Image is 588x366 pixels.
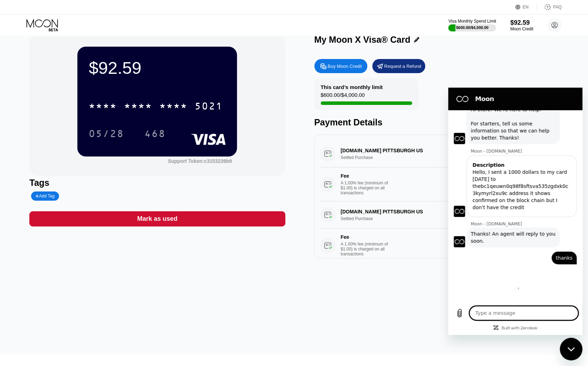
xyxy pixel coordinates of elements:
[29,211,285,226] div: Mark as used
[31,191,59,201] div: Add Tag
[139,125,171,142] div: 468
[341,234,390,240] div: Fee
[35,194,54,199] div: Add Tag
[456,25,488,30] div: $600.00 / $4,000.00
[314,59,367,73] div: Buy Moon Credit
[372,59,425,73] div: Request a Refund
[537,4,562,11] div: FAQ
[448,88,582,335] iframe: Messaging window
[448,19,496,31] div: Visa Monthly Spend Limit$600.00/$4,000.00
[448,19,496,24] div: Visa Monthly Spend Limit
[168,158,232,164] div: Support Token:c3153239b9
[314,117,570,128] div: Payment Details
[321,84,383,90] div: This card’s monthly limit
[341,242,394,256] div: A 1.00% fee (minimum of $1.00) is charged on all transactions
[314,35,410,45] div: My Moon X Visa® Card
[341,181,394,195] div: A 1.00% fee (minimum of $1.00) is charged on all transactions
[29,178,285,188] div: Tags
[510,26,533,31] div: Moon Credit
[341,173,390,179] div: Fee
[320,229,564,262] div: FeeA 1.00% fee (minimum of $1.00) is charged on all transactions$5.00[DATE] 11:13 AM
[137,215,177,223] div: Mark as used
[510,19,533,26] div: $92.59
[321,92,365,101] div: $600.00 / $4,000.00
[553,5,562,10] div: FAQ
[560,338,582,360] iframe: Button to launch messaging window, conversation in progress
[89,58,226,78] div: $92.59
[83,125,129,142] div: 05/28
[144,129,166,140] div: 468
[515,4,537,11] div: EN
[89,129,124,140] div: 05/28
[320,167,564,201] div: FeeA 1.00% fee (minimum of $1.00) is charged on all transactions$1.00[DATE] 11:31 AM
[523,5,529,10] div: EN
[195,101,223,113] div: 5021
[168,158,232,164] div: Support Token: c3153239b9
[510,19,533,31] div: $92.59Moon Credit
[384,63,421,69] div: Request a Refund
[328,63,362,69] div: Buy Moon Credit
